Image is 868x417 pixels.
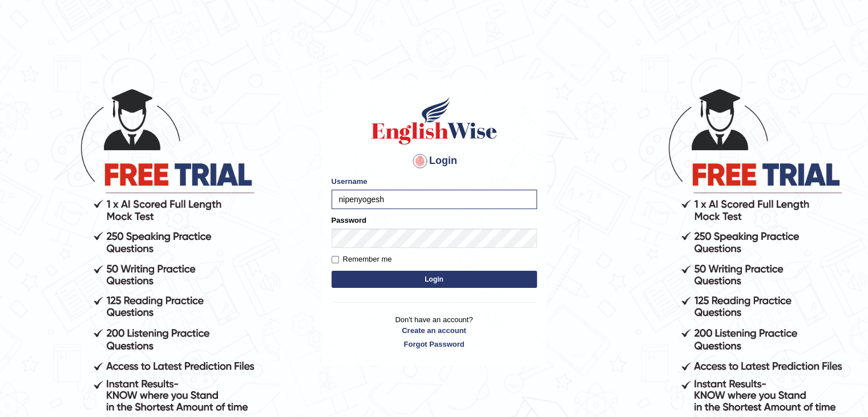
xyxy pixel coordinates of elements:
img: Logo of English Wise sign in for intelligent practice with AI [369,95,499,146]
p: Don't have an account? [332,314,537,350]
h4: Login [332,152,537,170]
button: Login [332,271,537,288]
label: Password [332,215,366,226]
a: Create an account [332,325,537,336]
input: Remember me [332,256,339,263]
a: Forgot Password [332,339,537,350]
label: Remember me [332,254,392,265]
label: Username [332,176,368,187]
